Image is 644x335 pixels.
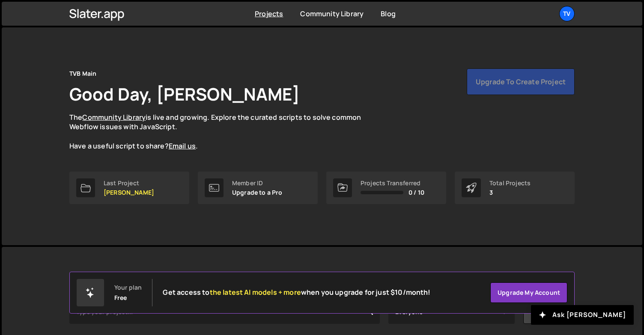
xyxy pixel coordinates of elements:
[300,9,364,18] a: Community Library
[69,68,96,79] div: TVB Main
[255,9,283,18] a: Projects
[232,189,283,196] p: Upgrade to a Pro
[531,305,634,325] button: Ask [PERSON_NAME]
[69,172,189,204] a: Last Project [PERSON_NAME]
[210,288,301,297] span: the latest AI models + more
[490,282,567,303] a: Upgrade my account
[82,113,146,122] a: Community Library
[489,189,531,196] p: 3
[381,9,396,18] a: Blog
[104,180,154,187] div: Last Project
[114,284,142,291] div: Your plan
[69,82,300,106] h1: Good Day, [PERSON_NAME]
[408,189,424,196] span: 0 / 10
[163,288,430,296] h2: Get access to when you upgrade for just $10/month!
[361,180,424,187] div: Projects Transferred
[232,180,283,187] div: Member ID
[559,6,575,21] a: TV
[104,189,154,196] p: [PERSON_NAME]
[169,141,196,151] a: Email us
[114,294,127,301] div: Free
[489,180,531,187] div: Total Projects
[69,113,378,151] p: The is live and growing. Explore the curated scripts to solve common Webflow issues with JavaScri...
